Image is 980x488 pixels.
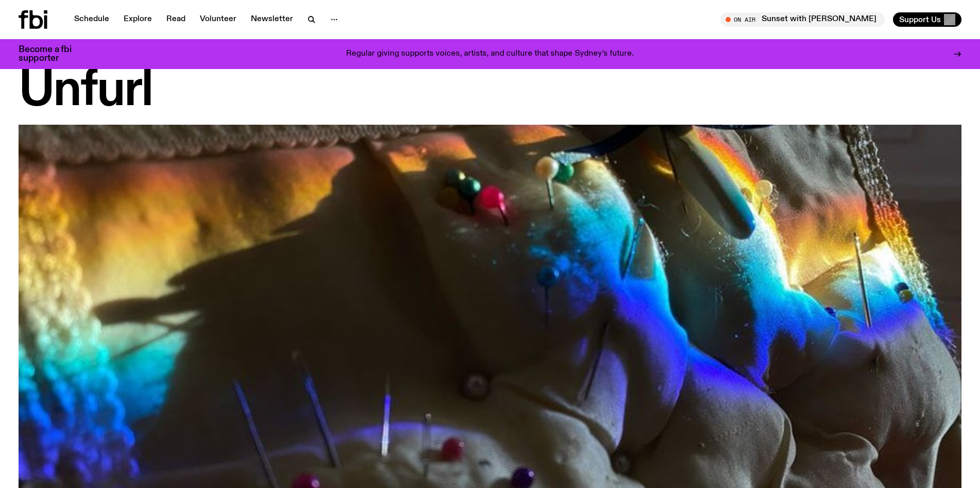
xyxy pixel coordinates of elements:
p: Regular giving supports voices, artists, and culture that shape Sydney’s future. [346,49,634,59]
span: Support Us [899,15,941,24]
h1: Unfurl [19,68,961,114]
a: Volunteer [194,12,243,27]
h3: Become a fbi supporter [19,45,84,63]
a: Schedule [68,12,115,27]
button: On AirSunset with [PERSON_NAME] [720,12,885,27]
a: Explore [117,12,158,27]
a: Newsletter [245,12,299,27]
a: Read [160,12,192,27]
button: Support Us [893,12,961,27]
